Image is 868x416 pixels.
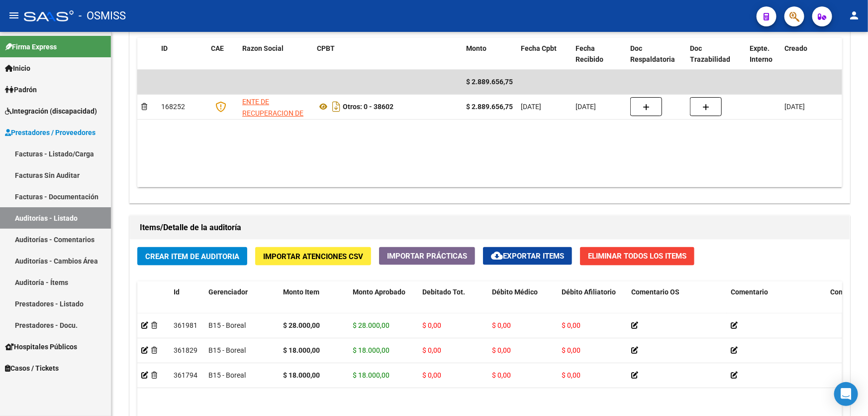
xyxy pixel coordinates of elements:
[731,288,768,296] span: Comentario
[279,281,349,325] datatable-header-cell: Monto Item
[353,371,389,379] span: $ 18.000,00
[521,44,557,52] span: Fecha Cpbt
[174,321,197,329] span: 361981
[631,288,679,296] span: Comentario OS
[572,38,626,71] datatable-header-cell: Fecha Recibido
[157,38,207,71] datatable-header-cell: ID
[746,38,780,71] datatable-header-cell: Expte. Interno
[204,281,279,325] datatable-header-cell: Gerenciador
[353,346,389,354] span: $ 18.000,00
[418,281,488,325] datatable-header-cell: Debitado Tot.
[79,5,126,27] span: - OSMISS
[208,371,246,379] span: B15 - Boreal
[174,346,197,354] span: 361829
[263,252,363,261] span: Importar Atenciones CSV
[242,44,284,52] span: Razon Social
[422,371,441,379] span: $ 0,00
[466,103,513,111] strong: $ 2.889.656,75
[8,9,20,21] mat-icon: menu
[562,346,580,354] span: $ 0,00
[562,288,616,296] span: Débito Afiliatorio
[483,247,572,265] button: Exportar Items
[207,38,238,71] datatable-header-cell: CAE
[5,41,57,52] span: Firma Express
[5,127,96,138] span: Prestadores / Proveedores
[492,288,538,296] span: Débito Médico
[5,63,30,74] span: Inicio
[686,38,746,71] datatable-header-cell: Doc Trazabilidad
[492,346,511,354] span: $ 0,00
[343,103,393,111] strong: Otros: 0 - 38602
[238,38,313,71] datatable-header-cell: Razon Social
[558,281,627,325] datatable-header-cell: Débito Afiliatorio
[5,363,59,374] span: Casos / Tickets
[521,103,541,111] span: [DATE]
[317,44,335,52] span: CPBT
[491,250,503,262] mat-icon: cloud_download
[161,44,168,52] span: ID
[174,371,197,379] span: 361794
[379,247,475,265] button: Importar Prácticas
[283,346,320,354] strong: $ 18.000,00
[174,288,180,296] span: Id
[466,78,513,86] span: $ 2.889.656,75
[330,99,343,115] i: Descargar documento
[690,44,730,64] span: Doc Trazabilidad
[780,38,850,71] datatable-header-cell: Creado
[784,44,807,52] span: Creado
[5,341,77,352] span: Hospitales Públicos
[349,281,418,325] datatable-header-cell: Monto Aprobado
[466,44,486,52] span: Monto
[313,38,462,71] datatable-header-cell: CPBT
[727,281,826,325] datatable-header-cell: Comentario
[353,321,389,329] span: $ 28.000,00
[492,371,511,379] span: $ 0,00
[387,252,467,261] span: Importar Prácticas
[491,252,564,261] span: Exportar Items
[211,44,224,52] span: CAE
[161,103,185,111] span: 168252
[5,84,37,95] span: Padrón
[422,346,441,354] span: $ 0,00
[137,247,247,266] button: Crear Item de Auditoria
[750,44,772,64] span: Expte. Interno
[517,38,572,71] datatable-header-cell: Fecha Cpbt
[140,220,840,236] h1: Items/Detalle de la auditoría
[208,321,246,329] span: B15 - Boreal
[492,321,511,329] span: $ 0,00
[283,321,320,329] strong: $ 28.000,00
[580,247,694,266] button: Eliminar Todos los Items
[562,321,580,329] span: $ 0,00
[848,9,860,21] mat-icon: person
[208,288,248,296] span: Gerenciador
[462,38,517,71] datatable-header-cell: Monto
[627,281,727,325] datatable-header-cell: Comentario OS
[588,252,686,261] span: Eliminar Todos los Items
[422,288,465,296] span: Debitado Tot.
[208,346,246,354] span: B15 - Boreal
[255,247,371,266] button: Importar Atenciones CSV
[834,382,858,406] div: Open Intercom Messenger
[422,321,441,329] span: $ 0,00
[5,106,97,117] span: Integración (discapacidad)
[576,44,603,64] span: Fecha Recibido
[283,288,319,296] span: Monto Item
[488,281,558,325] datatable-header-cell: Débito Médico
[170,281,204,325] datatable-header-cell: Id
[145,252,239,261] span: Crear Item de Auditoria
[784,103,805,111] span: [DATE]
[562,371,580,379] span: $ 0,00
[576,103,596,111] span: [DATE]
[242,98,308,174] span: ENTE DE RECUPERACION DE FONDOS PARA EL FORTALECIMIENTO DEL SISTEMA DE SALUD DE MENDOZA (REFORSAL)...
[353,288,405,296] span: Monto Aprobado
[283,371,320,379] strong: $ 18.000,00
[626,38,686,71] datatable-header-cell: Doc Respaldatoria
[630,44,675,64] span: Doc Respaldatoria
